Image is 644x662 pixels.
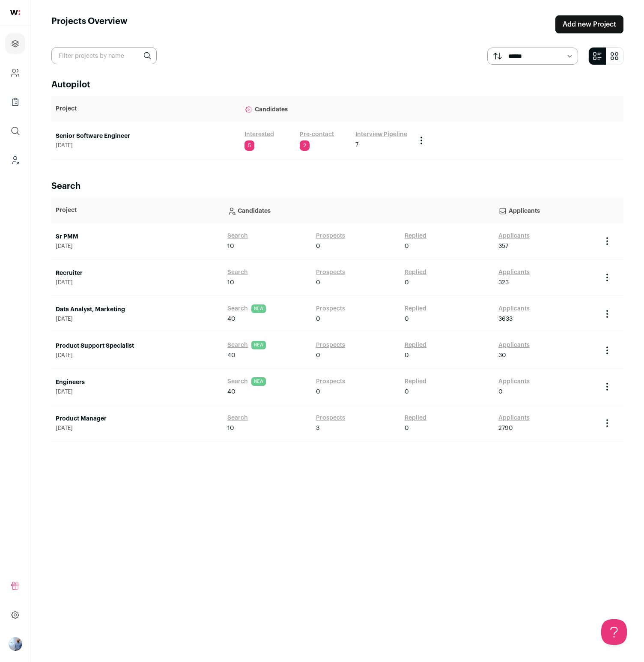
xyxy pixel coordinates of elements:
a: Search [227,377,248,386]
span: 0 [316,351,320,360]
span: 3 [316,424,319,432]
button: Project Actions [602,309,612,319]
span: [DATE] [56,352,219,359]
span: 0 [405,351,409,360]
span: 0 [405,424,409,432]
a: Prospects [316,341,345,349]
span: 0 [316,315,320,323]
a: Product Manager [56,414,219,423]
span: NEW [251,304,266,313]
span: [DATE] [56,316,219,322]
a: Applicants [498,414,530,422]
span: 0 [405,388,409,396]
a: Add new Project [555,15,623,33]
span: NEW [251,341,266,349]
a: Replied [405,341,426,349]
a: Leads (Backoffice) [5,150,25,170]
span: 30 [498,351,506,360]
button: Project Actions [602,418,612,428]
span: [DATE] [56,279,219,286]
a: Pre-contact [300,130,334,139]
a: Interview Pipeline [355,130,407,139]
a: Applicants [498,232,530,240]
button: Project Actions [602,236,612,246]
a: Replied [405,232,426,240]
a: Prospects [316,268,345,277]
span: 40 [227,315,236,323]
a: Applicants [498,304,530,313]
span: [DATE] [56,142,236,149]
a: Senior Software Engineer [56,132,236,140]
button: Project Actions [602,272,612,283]
a: Company Lists [5,92,25,112]
a: Interested [244,130,274,139]
span: 7 [355,140,358,149]
a: Search [227,414,248,422]
button: Project Actions [602,345,612,355]
span: 0 [316,278,320,287]
p: Applicants [498,202,593,219]
span: 2790 [498,424,513,432]
span: 323 [498,278,509,287]
a: Sr PMM [56,233,219,241]
a: Applicants [498,268,530,277]
a: Prospects [316,377,345,386]
a: Replied [405,304,426,313]
a: Projects [5,33,25,54]
a: Search [227,304,248,313]
span: [DATE] [56,425,219,432]
span: 0 [316,388,320,396]
span: 3633 [498,315,513,323]
a: Replied [405,414,426,422]
a: Prospects [316,304,345,313]
a: Prospects [316,414,345,422]
span: 40 [227,388,236,396]
span: [DATE] [56,388,219,395]
span: 0 [405,315,409,323]
span: 0 [498,388,503,396]
span: 5 [244,140,254,151]
span: 10 [227,424,234,432]
iframe: Toggle Customer Support [601,619,627,645]
span: 10 [227,242,234,250]
span: 0 [405,242,409,250]
h2: Autopilot [51,79,623,91]
span: 40 [227,351,236,360]
a: Data Analyst, Marketing [56,305,219,314]
input: Filter projects by name [51,47,157,64]
h2: Search [51,180,623,192]
span: 2 [300,140,310,151]
a: Search [227,232,248,240]
p: Project [56,206,219,215]
a: Engineers [56,378,219,387]
span: 357 [498,242,508,250]
a: Prospects [316,232,345,240]
button: Project Actions [602,382,612,392]
a: Replied [405,268,426,277]
p: Project [56,104,236,113]
span: NEW [251,377,266,386]
p: Candidates [227,202,490,219]
span: 0 [405,278,409,287]
h1: Projects Overview [51,15,128,33]
button: Project Actions [416,135,426,146]
img: 97332-medium_jpg [9,637,22,651]
span: 0 [316,242,320,250]
a: Applicants [498,341,530,349]
a: Replied [405,377,426,386]
a: Product Support Specialist [56,342,219,350]
img: wellfound-shorthand-0d5821cbd27db2630d0214b213865d53afaa358527fdda9d0ea32b1df1b89c2c.svg [10,10,20,15]
span: [DATE] [56,243,219,250]
a: Recruiter [56,269,219,277]
a: Applicants [498,377,530,386]
p: Candidates [244,100,408,117]
span: 10 [227,278,234,287]
button: Open dropdown [9,637,22,651]
a: Search [227,268,248,277]
a: Company and ATS Settings [5,63,25,83]
a: Search [227,341,248,349]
